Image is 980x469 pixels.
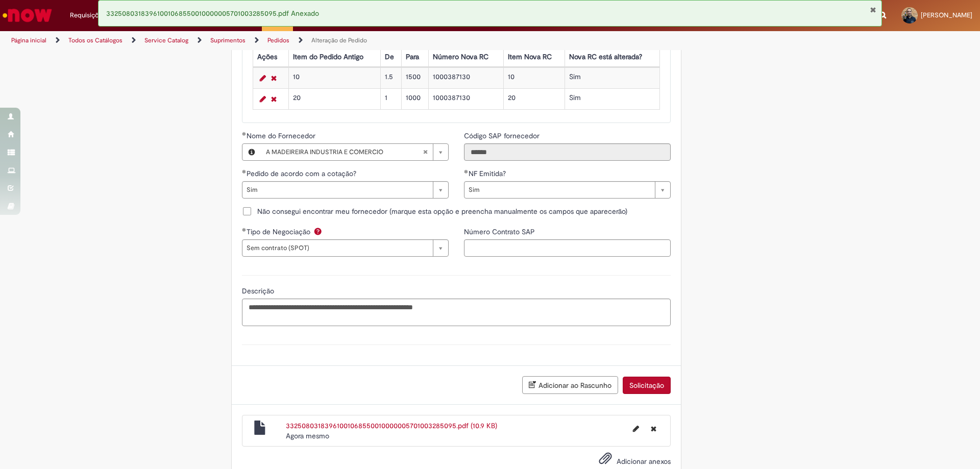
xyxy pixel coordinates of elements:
[381,68,402,89] td: 1.5
[286,431,329,440] span: Agora mesmo
[267,36,289,44] a: Pedidos
[257,206,627,216] span: Não consegui encontrar meu fornecedor (marque esta opção e preencha manualmente os campos que apa...
[242,169,247,174] span: Obrigatório Preenchido
[401,89,429,110] td: 1000
[464,143,671,161] input: Código SAP fornecedor
[503,89,565,110] td: 20
[261,144,448,160] a: A MADEIREIRA INDUSTRIA E COMERCIOLimpar campo Nome do Fornecedor
[565,48,659,67] th: Nova RC está alterada?
[429,48,504,67] th: Número Nova RC
[522,376,618,394] button: Adicionar ao Rascunho
[242,286,276,295] span: Descrição
[257,93,268,105] a: Editar Linha 2
[623,377,671,394] button: Solicitação
[645,421,663,437] button: Excluir 33250803183961001068550010000005701003285095.pdf
[242,144,261,160] button: Nome do Fornecedor, Visualizar este registro A MADEIREIRA INDUSTRIA E COMERCIO
[288,48,380,67] th: Item do Pedido Antigo
[311,36,367,44] a: Alteração de Pedido
[464,227,537,236] span: Número Contrato SAP
[242,299,671,326] textarea: Descrição
[247,227,312,236] span: Tipo de Negociação
[627,421,645,437] button: Editar nome de arquivo 33250803183961001068550010000005701003285095.pdf
[68,36,122,44] a: Todos os Catálogos
[257,72,268,84] a: Editar Linha 1
[464,169,469,174] span: Obrigatório Preenchido
[565,68,659,89] td: Sim
[429,89,504,110] td: 1000387130
[106,9,319,18] span: 33250803183961001068550010000005701003285095.pdf Anexado
[288,68,380,89] td: 10
[418,144,433,160] abbr: Limpar campo Nome do Fornecedor
[401,48,429,67] th: Para
[381,89,402,110] td: 1
[286,421,497,430] a: 33250803183961001068550010000005701003285095.pdf (10.9 KB)
[266,144,423,160] span: A MADEIREIRA INDUSTRIA E COMERCIO
[464,131,542,140] span: Somente leitura - Código SAP fornecedor
[247,182,428,198] span: Sim
[247,131,317,140] span: Nome do Fornecedor
[210,36,246,44] a: Suprimentos
[268,93,279,105] a: Remover linha 2
[503,48,565,67] th: Item Nova RC
[8,31,646,50] ul: Trilhas de página
[464,239,671,257] input: Número Contrato SAP
[268,72,279,84] a: Remover linha 1
[565,89,659,110] td: Sim
[247,169,358,178] span: Pedido de acordo com a cotação?
[242,132,247,136] span: Obrigatório Preenchido
[921,11,972,19] span: [PERSON_NAME]
[70,10,106,20] span: Requisições
[469,182,650,198] span: Sim
[1,5,54,26] img: ServiceNow
[401,68,429,89] td: 1500
[429,68,504,89] td: 1000387130
[247,240,428,256] span: Sem contrato (SPOT)
[870,6,876,14] button: Fechar Notificação
[469,169,508,178] span: NF Emitida?
[288,89,380,110] td: 20
[11,36,46,44] a: Página inicial
[464,131,542,141] label: Somente leitura - Código SAP fornecedor
[381,48,402,67] th: De
[617,457,671,466] span: Adicionar anexos
[242,228,247,232] span: Obrigatório Preenchido
[503,68,565,89] td: 10
[286,431,329,440] time: 28/08/2025 14:36:06
[312,227,324,235] span: Ajuda para Tipo de Negociação
[144,36,188,44] a: Service Catalog
[253,48,288,67] th: Ações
